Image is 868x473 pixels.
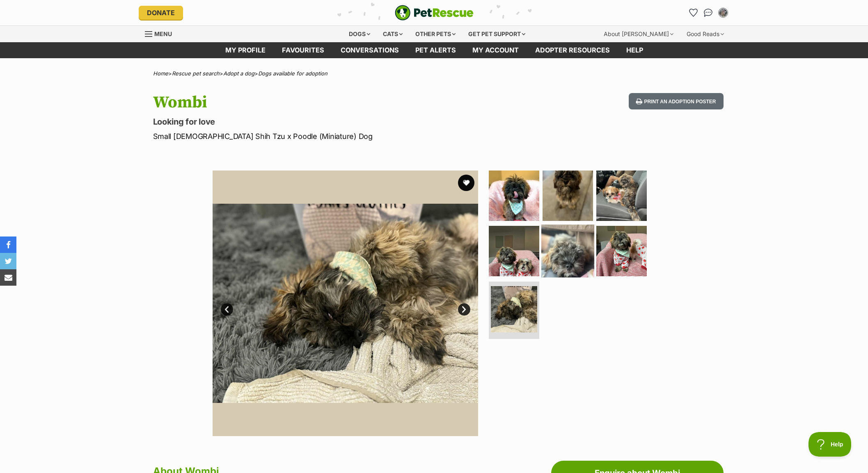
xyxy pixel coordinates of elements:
a: Prev [221,303,233,316]
img: Photo of Wombi [596,171,647,221]
img: Photo of Wombi [596,226,647,276]
div: > > > [133,70,736,77]
a: Adopter resources [527,42,618,58]
iframe: Help Scout Beacon - Open [808,432,852,457]
a: Dogs available for adoption [258,70,328,77]
span: Menu [154,30,172,37]
img: Danielle Scamoni profile pic [719,9,727,17]
h1: Wombi [153,93,500,112]
img: Photo of Wombi [543,171,593,221]
img: Photo of Wombi [212,171,478,436]
a: Menu [145,26,178,41]
button: favourite [458,175,474,191]
img: chat-41dd97257d64d25036548639549fe6c8038ab92f7586957e7f3b1b290dea8141.svg [704,9,712,17]
img: Photo of Wombi [491,286,537,332]
div: Other pets [410,26,461,42]
a: PetRescue [395,5,474,20]
img: logo-e224e6f780fb5917bec1dbf3a21bbac754714ae5b6737aabdf751b685950b380.svg [395,5,474,20]
a: Pet alerts [407,42,464,58]
img: Photo of Wombi [489,171,539,221]
a: My account [464,42,527,58]
p: Looking for love [153,116,500,127]
a: Next [458,303,470,316]
p: Small [DEMOGRAPHIC_DATA] Shih Tzu x Poodle (Miniature) Dog [153,131,500,142]
img: Photo of Wombi [489,226,539,276]
ul: Account quick links [687,6,730,19]
img: Photo of Wombi [541,225,594,277]
a: Conversations [702,6,715,19]
div: About [PERSON_NAME] [598,26,679,42]
div: Get pet support [463,26,531,42]
a: Help [618,42,651,58]
a: Favourites [274,42,332,58]
div: Cats [377,26,408,42]
a: conversations [332,42,407,58]
button: My account [717,6,730,19]
a: Adopt a dog [223,70,254,77]
button: Print an adoption poster [629,93,723,110]
a: Home [153,70,168,77]
div: Dogs [343,26,376,42]
a: Donate [139,6,183,20]
a: Favourites [687,6,700,19]
div: Good Reads [681,26,730,42]
a: My profile [217,42,274,58]
a: Rescue pet search [172,70,220,77]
